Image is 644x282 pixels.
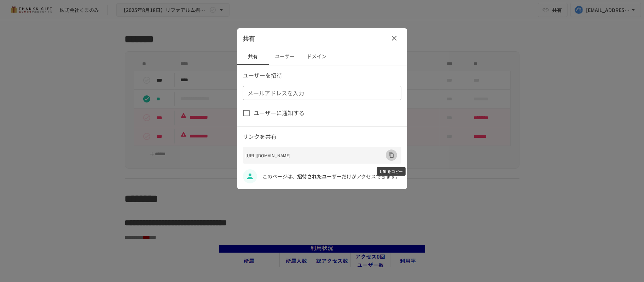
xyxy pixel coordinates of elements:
button: ユーザー [269,48,301,65]
div: URLをコピー [377,167,406,176]
div: 共有 [237,28,407,48]
a: 招待されたユーザー [297,173,342,180]
p: [URL][DOMAIN_NAME] [246,152,386,159]
p: このページは、 だけがアクセスできます。 [263,172,401,180]
p: リンクを共有 [243,132,401,141]
button: URLをコピー [386,149,397,161]
button: 共有 [237,48,269,65]
span: ユーザーに通知する [254,108,305,118]
p: ユーザーを招待 [243,71,401,80]
button: ドメイン [301,48,333,65]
